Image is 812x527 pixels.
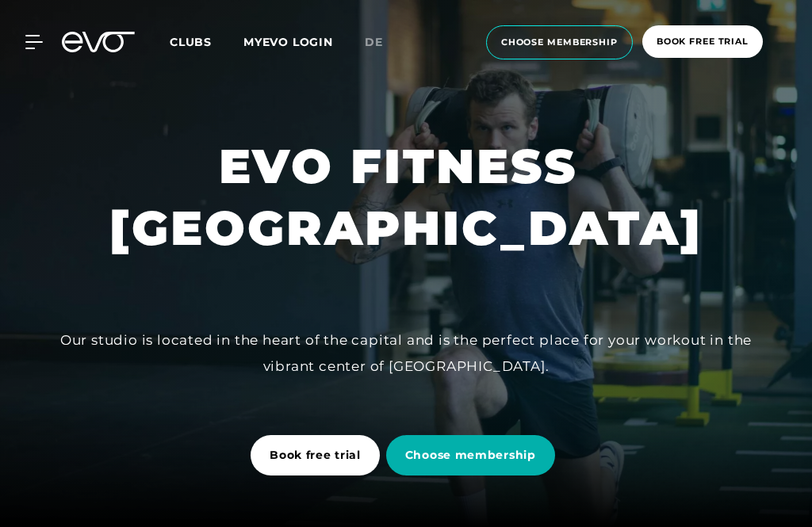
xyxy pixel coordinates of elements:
[501,36,618,49] span: choose membership
[243,35,333,49] a: MYEVO LOGIN
[170,34,243,49] a: Clubs
[481,25,638,59] a: choose membership
[251,423,386,487] a: Book free trial
[49,327,763,379] div: Our studio is located in the heart of the capital and is the perfect place for your workout in th...
[270,447,361,464] span: Book free trial
[405,447,536,464] span: Choose membership
[365,33,402,52] a: de
[365,35,383,49] span: de
[386,423,561,487] a: Choose membership
[657,35,749,48] span: book free trial
[638,25,768,59] a: book free trial
[109,136,703,259] h1: EVO FITNESS [GEOGRAPHIC_DATA]
[170,35,212,49] span: Clubs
